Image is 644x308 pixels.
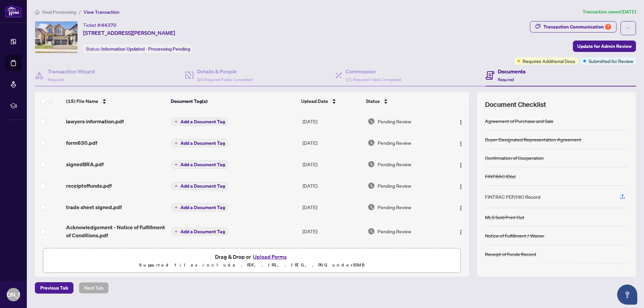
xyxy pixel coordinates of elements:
[197,77,253,82] span: 3/3 Required Fields Completed
[617,285,637,305] button: Open asap
[301,98,328,105] span: Upload Date
[345,67,401,75] h4: Commission
[485,213,524,221] div: MLS Sold Print Out
[47,261,457,269] p: Supported files include .PDF, .JPG, .JPEG, .PNG under 25 MB
[48,77,64,82] span: Required
[66,223,166,239] span: Acknowledgement - Notice of Fulfillment of Conditions.pdf
[485,136,581,143] div: Buyer Designated Representation Agreement
[363,92,444,111] th: Status
[455,116,466,127] button: Logo
[35,21,77,53] img: IMG-N12215604_1.jpg
[66,160,104,168] span: signedBRA.pdf
[455,202,466,212] button: Logo
[577,41,632,52] span: Update for Admin Review
[498,77,514,82] span: Required
[35,10,40,14] span: home
[368,182,375,189] img: Document Status
[455,159,466,170] button: Logo
[300,175,365,196] td: [DATE]
[171,161,228,169] button: Add a Document Tag
[368,161,375,168] img: Document Status
[35,282,73,294] button: Previous Tab
[101,46,190,52] span: Information Updated - Processing Pending
[171,160,228,169] button: Add a Document Tag
[458,205,464,211] img: Logo
[300,111,365,132] td: [DATE]
[368,203,375,211] img: Document Status
[43,248,461,273] span: Drag & Drop orUpload FormsSupported files include .PDF, .JPG, .JPEG, .PNG under25MB
[345,77,401,82] span: 1/1 Required Fields Completed
[368,139,375,146] img: Document Status
[458,141,464,146] img: Logo
[66,117,124,125] span: lawyers information.pdf
[485,232,544,239] div: Notice of Fulfillment / Waiver
[171,118,228,126] button: Add a Document Tag
[485,117,553,125] div: Agreement of Purchase and Sale
[180,162,225,167] span: Add a Document Tag
[368,228,375,235] img: Document Status
[458,120,464,125] img: Logo
[171,117,228,126] button: Add a Document Tag
[530,21,616,33] button: Transaction Communication7
[48,67,95,75] h4: Transaction Wizard
[171,139,228,147] button: Add a Document Tag
[485,173,516,180] div: FINTRAC ID(s)
[180,205,225,210] span: Add a Document Tag
[573,41,636,52] button: Update for Admin Review
[66,182,112,190] span: receiptoffunds.pdf
[5,5,21,17] img: logo
[498,67,526,75] h4: Documents
[300,153,365,175] td: [DATE]
[174,163,178,166] span: plus
[174,206,178,209] span: plus
[42,9,76,15] span: Deal Processing
[605,24,611,30] div: 7
[171,227,228,236] button: Add a Document Tag
[299,92,363,111] th: Upload Date
[171,228,228,236] button: Add a Document Tag
[378,203,411,211] span: Pending Review
[197,67,253,75] h4: Details & People
[180,229,225,234] span: Add a Document Tag
[366,98,380,105] span: Status
[523,57,575,65] span: Requires Additional Docs
[174,230,178,233] span: plus
[84,9,119,15] span: View Transaction
[171,203,228,211] button: Add a Document Tag
[583,8,636,16] article: Transaction saved [DATE]
[174,184,178,188] span: plus
[458,230,464,235] img: Logo
[455,226,466,237] button: Logo
[251,252,289,261] button: Upload Forms
[168,92,299,111] th: Document Tag(s)
[66,98,98,105] span: (15) File Name
[180,141,225,145] span: Add a Document Tag
[83,21,116,29] div: Ticket #:
[171,182,228,190] button: Add a Document Tag
[378,161,411,168] span: Pending Review
[171,139,228,147] button: Add a Document Tag
[300,218,365,245] td: [DATE]
[66,139,97,147] span: form630.pdf
[485,193,540,200] div: FINTRAC PEP/HIO Record
[83,44,193,53] div: Status:
[101,22,116,28] span: 44370
[458,163,464,168] img: Logo
[455,137,466,148] button: Logo
[368,118,375,125] img: Document Status
[378,182,411,189] span: Pending Review
[485,250,536,258] div: Receipt of Funds Record
[455,180,466,191] button: Logo
[171,203,228,212] button: Add a Document Tag
[626,26,631,30] span: ellipsis
[458,184,464,189] img: Logo
[180,184,225,188] span: Add a Document Tag
[485,100,546,109] span: Document Checklist
[83,29,175,37] span: [STREET_ADDRESS][PERSON_NAME]
[589,57,633,65] span: Submitted for Review
[174,120,178,123] span: plus
[485,154,544,162] div: Confirmation of Cooperation
[79,8,81,16] li: /
[300,196,365,218] td: [DATE]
